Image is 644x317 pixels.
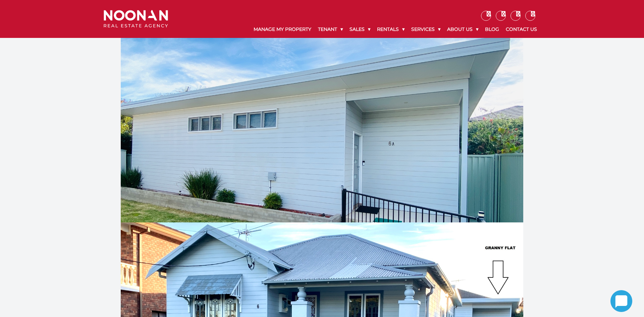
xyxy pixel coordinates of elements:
a: Contact Us [502,21,540,38]
a: About Us [444,21,482,38]
a: Blog [482,21,502,38]
a: Services [408,21,444,38]
a: Manage My Property [250,21,315,38]
a: Tenant [315,21,346,38]
a: Rentals [374,21,408,38]
a: Sales [346,21,374,38]
img: Noonan Real Estate Agency [104,10,168,28]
